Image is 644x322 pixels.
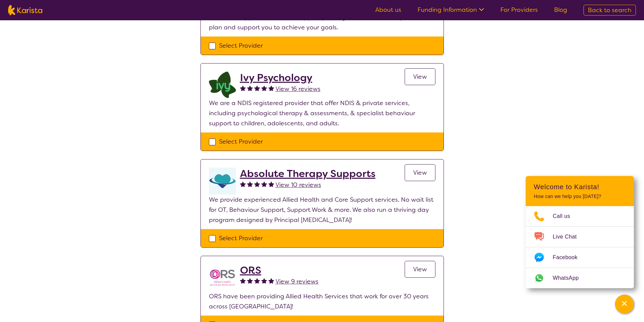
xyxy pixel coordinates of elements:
p: How can we help you [DATE]? [534,194,626,199]
img: lcqb2d1jpug46odws9wh.png [209,72,236,98]
span: View [413,169,427,177]
img: fullstar [247,85,253,91]
span: Call us [553,211,578,221]
span: View [413,73,427,81]
img: fullstar [240,181,246,187]
a: Back to search [583,5,636,16]
a: View [405,68,435,85]
span: View 9 reviews [276,277,318,286]
ul: Choose channel [526,206,634,288]
div: Channel Menu [526,176,634,288]
a: Blog [554,6,567,14]
a: For Providers [500,6,538,14]
img: fullstar [240,278,246,283]
a: View [405,261,435,278]
span: Live Chat [553,232,585,242]
a: View 16 reviews [276,84,320,94]
a: Web link opens in a new tab. [526,268,634,288]
img: fullstar [261,85,267,91]
img: fullstar [254,278,260,283]
img: fullstar [247,181,253,187]
span: Back to search [588,6,631,14]
img: fullstar [261,181,267,187]
span: View [413,265,427,273]
span: WhatsApp [553,273,587,283]
img: Karista logo [8,5,42,15]
img: fullstar [240,85,246,91]
p: ORS have been providing Allied Health Services that work for over 30 years across [GEOGRAPHIC_DATA]! [209,291,435,312]
img: fullstar [254,181,260,187]
span: View 16 reviews [276,85,320,93]
button: Channel Menu [615,295,634,314]
a: Funding Information [418,6,484,14]
span: Facebook [553,252,586,263]
img: fullstar [268,85,274,91]
a: View [405,164,435,181]
img: fullstar [261,278,267,283]
a: View 9 reviews [276,276,318,287]
a: About us [375,6,401,14]
img: otyvwjbtyss6nczvq3hf.png [209,168,236,195]
h2: Welcome to Karista! [534,183,626,191]
img: nspbnteb0roocrxnmwip.png [209,264,236,291]
span: View 10 reviews [276,181,321,189]
a: ORS [240,264,318,276]
p: We provide experienced Allied Health and Core Support services. No wait list for OT, Behaviour Su... [209,195,435,225]
a: Ivy Psychology [240,72,320,84]
a: View 10 reviews [276,180,321,190]
img: fullstar [254,85,260,91]
img: fullstar [268,181,274,187]
img: fullstar [247,278,253,283]
img: fullstar [268,278,274,283]
p: We are a NDIS registered provider that offer NDIS & private services, including psychological the... [209,98,435,128]
a: Absolute Therapy Supports [240,168,376,180]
